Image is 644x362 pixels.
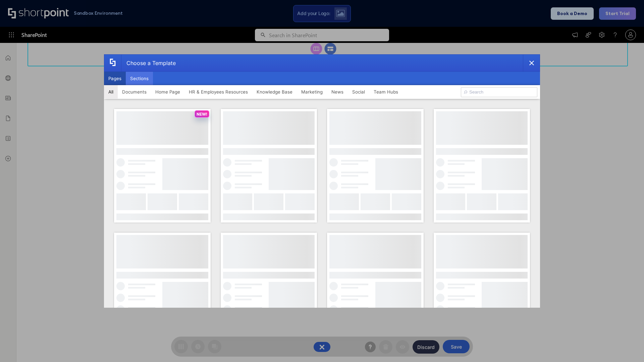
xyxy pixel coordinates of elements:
button: HR & Employees Resources [184,85,252,99]
button: All [104,85,118,99]
button: News [327,85,348,99]
p: NEW! [197,112,207,117]
button: Documents [118,85,151,99]
div: Choose a Template [121,55,176,71]
button: Pages [104,72,126,85]
button: Marketing [297,85,327,99]
button: Social [348,85,369,99]
button: Knowledge Base [252,85,297,99]
input: Search [461,87,537,97]
div: template selector [104,54,540,308]
button: Team Hubs [369,85,402,99]
button: Sections [126,72,153,85]
iframe: Chat Widget [610,330,644,362]
button: Home Page [151,85,184,99]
